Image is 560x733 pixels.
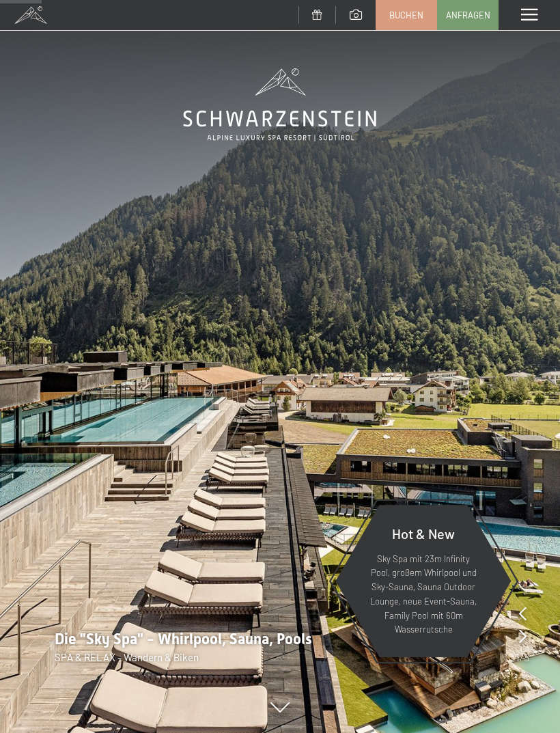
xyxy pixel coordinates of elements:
[369,552,478,637] p: Sky Spa mit 23m Infinity Pool, großem Whirlpool und Sky-Sauna, Sauna Outdoor Lounge, neue Event-S...
[389,9,423,21] span: Buchen
[524,650,529,665] span: 8
[392,525,455,542] span: Hot & New
[516,650,520,665] span: 1
[335,504,512,658] a: Hot & New Sky Spa mit 23m Infinity Pool, großem Whirlpool und Sky-Sauna, Sauna Outdoor Lounge, ne...
[438,1,498,29] a: Anfragen
[446,9,490,21] span: Anfragen
[55,631,312,648] span: Die "Sky Spa" - Whirlpool, Sauna, Pools
[376,1,436,29] a: Buchen
[520,650,524,665] span: /
[55,651,199,663] span: SPA & RELAX - Wandern & Biken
